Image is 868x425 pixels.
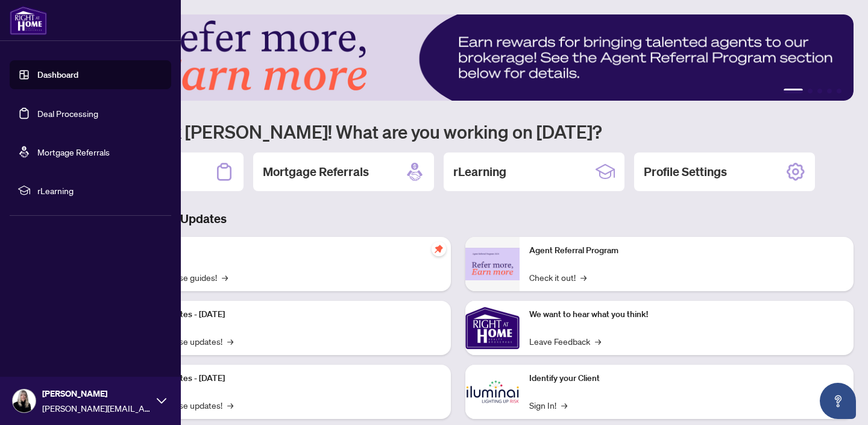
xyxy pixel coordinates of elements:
p: Platform Updates - [DATE] [127,372,441,385]
img: Profile Icon [13,389,36,412]
span: → [227,335,233,348]
span: → [561,398,567,412]
button: 3 [817,89,822,93]
p: Self-Help [127,244,441,257]
p: Agent Referral Program [529,244,844,257]
a: Check it out!→ [529,271,587,284]
h2: Profile Settings [644,163,727,180]
span: → [595,335,601,348]
h3: Brokerage & Industry Updates [63,210,854,227]
span: → [222,271,228,284]
span: → [227,398,233,412]
button: 5 [837,89,841,93]
img: Slide 0 [63,14,854,101]
img: We want to hear what you think! [465,301,520,355]
a: Dashboard [37,69,78,80]
button: 2 [808,89,813,93]
a: Deal Processing [37,108,98,119]
span: pushpin [432,242,446,256]
img: logo [10,6,47,35]
h2: Mortgage Referrals [263,163,369,180]
p: We want to hear what you think! [529,308,844,321]
h1: Welcome back [PERSON_NAME]! What are you working on [DATE]? [63,120,854,143]
a: Leave Feedback→ [529,335,601,348]
img: Identify your Client [465,365,520,419]
span: → [580,271,587,284]
span: rLearning [37,184,163,197]
span: [PERSON_NAME] [42,387,151,400]
button: 4 [827,89,832,93]
span: [PERSON_NAME][EMAIL_ADDRESS][DOMAIN_NAME] [42,401,151,415]
button: Open asap [820,383,856,419]
p: Identify your Client [529,372,844,385]
button: 1 [784,89,803,93]
p: Platform Updates - [DATE] [127,308,441,321]
a: Mortgage Referrals [37,146,110,157]
h2: rLearning [453,163,506,180]
img: Agent Referral Program [465,248,520,281]
a: Sign In!→ [529,398,567,412]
